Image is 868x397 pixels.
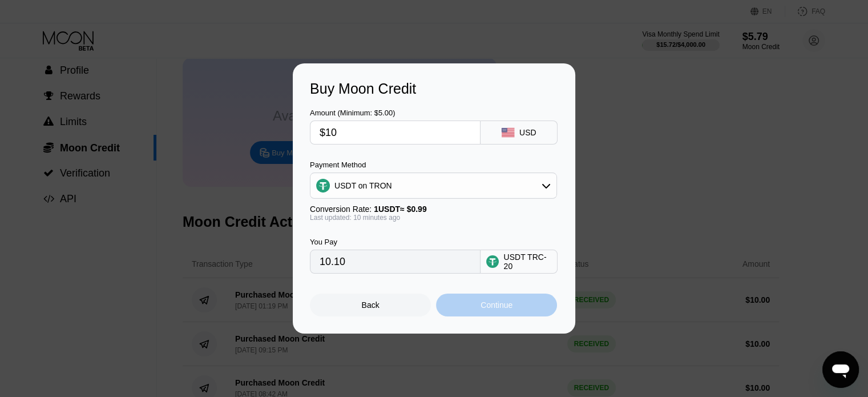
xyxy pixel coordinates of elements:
[310,81,558,97] div: Buy Moon Credit
[310,161,557,169] div: Payment Method
[519,128,536,137] div: USD
[362,300,380,310] div: Back
[310,238,481,246] div: You Pay
[436,294,557,316] div: Continue
[310,174,556,197] div: USDT on TRON
[503,252,551,271] div: USDT TRC-20
[374,204,427,214] span: 1 USDT ≈ $0.99
[334,181,392,190] div: USDT on TRON
[481,300,512,310] div: Continue
[310,294,431,316] div: Back
[320,121,471,144] input: $0.00
[310,204,557,214] div: Conversion Rate:
[310,109,481,117] div: Amount (Minimum: $5.00)
[822,351,859,388] iframe: Button to launch messaging window
[310,214,557,222] div: Last updated: 10 minutes ago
